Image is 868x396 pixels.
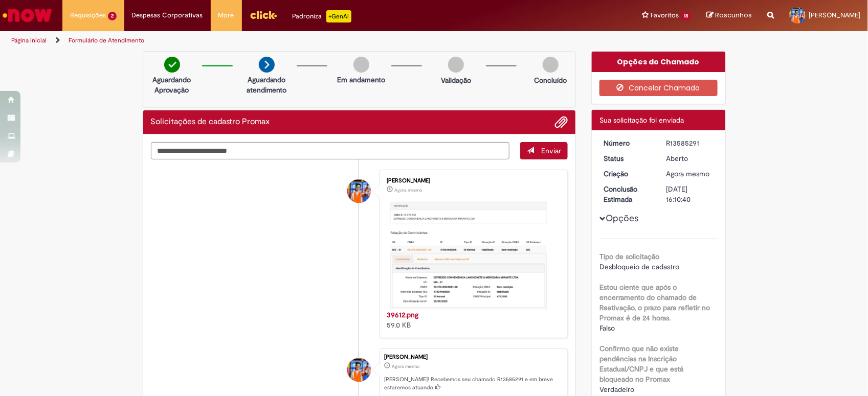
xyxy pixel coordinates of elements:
[1,5,54,26] img: ServiceNow
[666,169,710,178] time: 01/10/2025 11:10:33
[534,75,567,85] p: Concluído
[554,115,568,129] button: Adicionar anexos
[651,10,679,20] span: Favoritos
[151,142,510,160] textarea: Digite sua mensagem aqui...
[809,11,860,19] span: [PERSON_NAME]
[666,169,710,178] span: Agora mesmo
[520,142,568,159] button: Enviar
[441,75,471,85] p: Validação
[706,11,752,20] a: Rascunhos
[666,138,714,148] div: R13585291
[218,10,234,20] span: More
[592,52,725,72] div: Opções do Chamado
[666,153,714,164] div: Aberto
[326,10,351,22] p: +GenAi
[347,179,371,203] div: Artur Lacerda
[242,75,292,95] p: Aguardando atendimento
[541,146,561,155] span: Enviar
[394,187,422,193] time: 01/10/2025 11:10:30
[596,153,659,164] dt: Status
[392,363,419,369] time: 01/10/2025 11:10:33
[448,57,464,73] img: img-circle-grey.png
[599,115,684,125] span: Sua solicitação foi enviada
[715,10,752,20] span: Rascunhos
[596,184,659,204] dt: Conclusão Estimada
[337,75,385,85] p: Em andamento
[596,169,659,179] dt: Criação
[599,80,718,96] button: Cancelar Chamado
[599,252,659,261] b: Tipo de solicitação
[384,376,562,391] p: [PERSON_NAME]! Recebemos seu chamado R13585291 e em breve estaremos atuando.
[11,36,47,44] a: Página inicial
[543,57,559,73] img: img-circle-grey.png
[70,10,106,20] span: Requisições
[666,184,714,204] div: [DATE] 16:10:40
[353,57,369,73] img: img-circle-grey.png
[293,10,351,22] div: Padroniza
[599,262,679,271] span: Desbloqueio de cadastro
[108,12,117,20] span: 2
[387,310,557,330] div: 59.0 KB
[666,169,714,179] div: 01/10/2025 11:10:33
[394,187,422,193] span: Agora mesmo
[596,138,659,148] dt: Número
[392,363,419,369] span: Agora mesmo
[132,10,203,20] span: Despesas Corporativas
[681,12,691,20] span: 18
[599,344,683,384] b: Confirmo que não existe pendências na Inscrição Estadual/CNPJ e que está bloqueado no Promax
[599,283,710,322] b: Estou ciente que após o encerramento do chamado de Reativação, o prazo para refletir no Promax é ...
[69,36,144,44] a: Formulário de Atendimento
[250,7,277,22] img: click_logo_yellow_360x200.png
[164,57,180,73] img: check-circle-green.png
[599,385,634,394] span: Verdadeiro
[347,358,371,382] div: Artur Lacerda
[599,323,615,333] span: Falso
[259,57,275,73] img: arrow-next.png
[151,118,270,127] h2: Solicitações de cadastro Promax Histórico de tíquete
[387,178,557,184] div: [PERSON_NAME]
[147,75,197,95] p: Aguardando Aprovação
[384,354,562,360] div: [PERSON_NAME]
[8,31,571,50] ul: Trilhas de página
[387,310,418,319] a: 39612.png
